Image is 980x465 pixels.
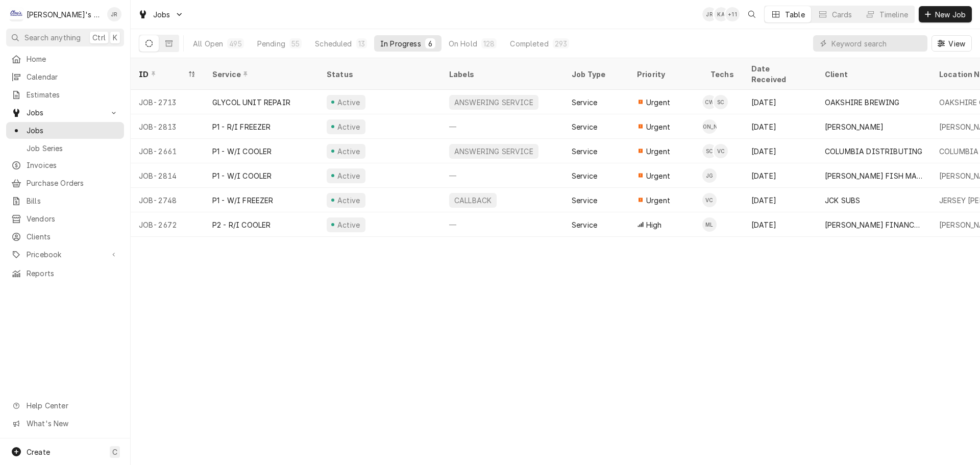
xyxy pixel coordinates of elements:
[825,219,923,230] div: [PERSON_NAME] FINANCIAL GROUP
[441,114,563,139] div: —
[336,170,361,181] div: Active
[702,7,717,21] div: JR
[92,32,106,43] span: Ctrl
[327,69,431,80] div: Status
[646,195,670,206] span: Urgent
[107,7,121,21] div: JR
[257,38,285,49] div: Pending
[831,35,922,52] input: Keyword search
[153,9,170,20] span: Jobs
[646,146,670,157] span: Urgent
[291,38,300,49] div: 55
[879,9,908,20] div: Timeline
[702,144,717,158] div: Steven Cramer's Avatar
[646,121,670,132] span: Urgent
[702,217,717,232] div: ML
[6,51,124,67] a: Home
[6,86,124,103] a: Estimates
[449,69,555,80] div: Labels
[825,121,884,132] div: [PERSON_NAME]
[6,175,124,191] a: Purchase Orders
[743,212,817,237] div: [DATE]
[336,146,361,157] div: Active
[702,7,717,21] div: Jeff Rue's Avatar
[27,195,119,206] span: Bills
[27,418,118,429] span: What's New
[702,119,717,134] div: Justin Achter's Avatar
[229,38,241,49] div: 495
[9,7,23,21] div: Clay's Refrigeration's Avatar
[27,9,102,20] div: [PERSON_NAME]'s Refrigeration
[933,9,968,20] span: New Job
[27,160,119,170] span: Invoices
[702,193,717,207] div: VC
[131,212,204,237] div: JOB-2672
[6,228,124,245] a: Clients
[212,170,272,181] div: P1 - W/I COOLER
[27,268,119,279] span: Reports
[27,231,119,242] span: Clients
[555,38,567,49] div: 293
[27,178,119,188] span: Purchase Orders
[932,35,972,52] button: View
[27,71,119,82] span: Calendar
[825,97,900,108] div: OAKSHIRE BREWING
[6,68,124,85] a: Calendar
[212,121,271,132] div: P1 - R/I FREEZER
[27,448,50,456] span: Create
[441,212,563,237] div: —
[27,143,119,154] span: Job Series
[193,38,223,49] div: All Open
[336,97,361,108] div: Active
[572,121,597,132] div: Service
[483,38,495,49] div: 128
[702,193,717,207] div: Valente Castillo's Avatar
[131,139,204,163] div: JOB-2661
[946,38,967,49] span: View
[112,447,117,457] span: C
[315,38,352,49] div: Scheduled
[212,195,274,206] div: P1 - W/I FREEZER
[6,192,124,209] a: Bills
[743,163,817,188] div: [DATE]
[9,7,23,21] div: C
[743,90,817,114] div: [DATE]
[336,195,361,206] div: Active
[572,219,597,230] div: Service
[646,219,662,230] span: High
[380,38,421,49] div: In Progress
[702,95,717,109] div: Cameron Ward's Avatar
[212,146,272,157] div: P1 - W/I COOLER
[6,210,124,227] a: Vendors
[131,188,204,212] div: JOB-2748
[212,219,271,230] div: P2 - R/I COOLER
[744,6,760,22] button: Open search
[6,157,124,174] a: Invoices
[131,163,204,188] div: JOB-2814
[825,195,860,206] div: JCK SUBS
[27,125,119,136] span: Jobs
[131,114,204,139] div: JOB-2813
[449,38,477,49] div: On Hold
[702,217,717,232] div: Mikah Levitt-Freimuth's Avatar
[702,95,717,109] div: CW
[572,195,597,206] div: Service
[6,122,124,139] a: Jobs
[825,146,922,157] div: COLUMBIA DISTRIBUTING
[702,168,717,183] div: JG
[212,69,308,80] div: Service
[702,168,717,183] div: Johnny Guerra's Avatar
[743,139,817,163] div: [DATE]
[24,32,81,43] span: Search anything
[646,97,670,108] span: Urgent
[725,7,740,21] div: + 11
[825,170,923,181] div: [PERSON_NAME] FISH MARKET
[427,38,433,49] div: 6
[572,146,597,157] div: Service
[27,54,119,64] span: Home
[714,144,728,158] div: VC
[113,32,117,43] span: K
[743,188,817,212] div: [DATE]
[710,69,735,80] div: Techs
[336,121,361,132] div: Active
